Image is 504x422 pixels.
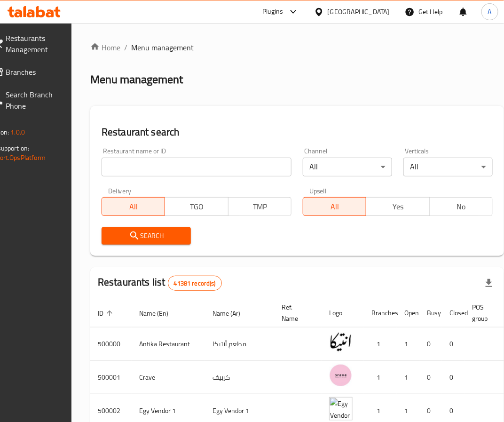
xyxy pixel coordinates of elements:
[419,361,442,394] td: 0
[488,7,492,17] span: A
[109,230,183,242] span: Search
[366,197,429,216] button: Yes
[478,272,500,295] div: Export file
[165,197,228,216] button: TGO
[139,308,181,319] span: Name (En)
[228,197,291,216] button: TMP
[102,227,191,245] button: Search
[205,361,274,394] td: كرييف
[329,364,353,387] img: Crave
[442,361,465,394] td: 0
[90,42,504,53] nav: breadcrumb
[168,279,221,288] span: 41381 record(s)
[90,361,132,394] td: 500001
[364,327,397,361] td: 1
[102,197,165,216] button: All
[328,7,390,17] div: [GEOGRAPHIC_DATA]
[472,302,500,324] span: POS group
[282,302,310,324] span: Ref. Name
[429,197,493,216] button: No
[303,197,366,216] button: All
[309,188,327,194] label: Upsell
[102,158,291,176] input: Search for restaurant name or ID..
[303,158,392,176] div: All
[131,42,194,53] span: Menu management
[90,72,183,87] h2: Menu management
[397,299,419,327] th: Open
[205,327,274,361] td: مطعم أنتيكا
[106,200,161,214] span: All
[329,330,353,354] img: Antika Restaurant
[442,299,465,327] th: Closed
[6,66,58,78] span: Branches
[397,327,419,361] td: 1
[6,32,58,55] span: Restaurants Management
[10,126,25,138] span: 1.0.0
[98,308,116,319] span: ID
[397,361,419,394] td: 1
[442,327,465,361] td: 0
[364,299,397,327] th: Branches
[364,361,397,394] td: 1
[370,200,425,214] span: Yes
[102,125,493,139] h2: Restaurant search
[169,200,224,214] span: TGO
[433,200,489,214] span: No
[132,327,205,361] td: Antika Restaurant
[322,299,364,327] th: Logo
[213,308,252,319] span: Name (Ar)
[262,6,283,17] div: Plugins
[132,361,205,394] td: Crave
[90,42,120,53] a: Home
[108,188,132,194] label: Delivery
[329,397,353,421] img: Egy Vendor 1
[6,89,58,111] span: Search Branch Phone
[419,299,442,327] th: Busy
[98,275,222,291] h2: Restaurants list
[419,327,442,361] td: 0
[90,327,132,361] td: 500000
[403,158,493,176] div: All
[232,200,288,214] span: TMP
[168,276,222,291] div: Total records count
[307,200,362,214] span: All
[124,42,127,53] li: /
